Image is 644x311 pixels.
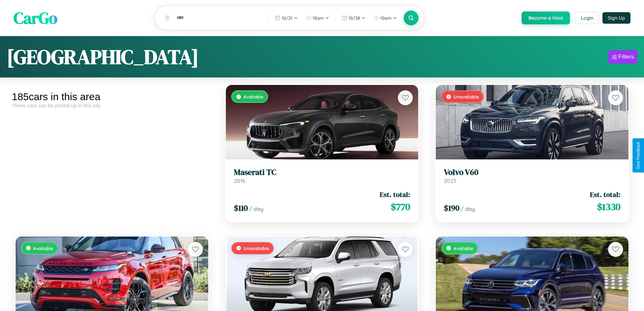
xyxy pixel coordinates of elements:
span: Unavailable [453,94,479,99]
span: Available [243,94,263,99]
span: Available [453,245,473,251]
button: 10am [370,13,400,23]
span: Est. total: [380,190,410,199]
span: $ 190 [444,202,459,214]
span: $ 770 [391,200,410,214]
button: Sign Up [602,12,630,24]
button: Filters [609,50,637,64]
span: 2016 [234,177,245,184]
button: Become a Host [522,12,570,24]
button: 10/21 [271,13,301,23]
span: / day [249,205,263,212]
span: 10 / 21 [282,15,292,21]
span: CarGo [14,7,57,29]
button: 10/28 [338,13,369,23]
span: 10am [313,15,324,21]
button: 10am [303,13,333,23]
div: Filters [618,53,634,60]
h3: Volvo V60 [444,168,620,177]
h3: Maserati TC [234,168,410,177]
div: These cars can be picked up in this city. [12,103,212,108]
span: / day [461,205,475,212]
a: Maserati TC2016 [234,168,410,184]
span: $ 1330 [597,200,620,214]
span: Available [33,245,53,251]
span: $ 110 [234,202,248,214]
div: 185 cars in this area [12,91,212,103]
span: Est. total: [590,190,620,199]
button: Login [575,12,599,24]
h1: [GEOGRAPHIC_DATA] [7,43,199,71]
div: Give Feedback [636,142,641,169]
a: Volvo V602023 [444,168,620,184]
span: 10am [380,15,391,21]
span: Unavailable [243,245,269,251]
span: 10 / 28 [349,15,360,21]
span: 2023 [444,177,456,184]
